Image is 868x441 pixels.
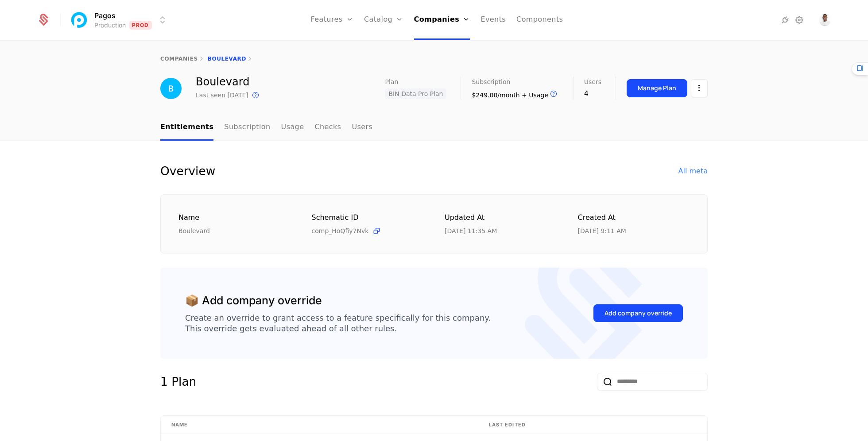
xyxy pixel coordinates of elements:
div: 📦 Add company override [185,292,322,309]
div: 4 [584,88,601,99]
div: Created at [578,212,690,223]
button: Open user button [819,14,831,26]
ul: Choose Sub Page [160,115,372,141]
div: 8/21/25, 11:35 AM [445,226,497,235]
img: Boulevard [160,78,182,99]
div: Boulevard [196,77,261,87]
div: Updated at [445,212,557,223]
div: Schematic ID [312,212,424,223]
img: Pagos [69,9,90,31]
a: Integrations [780,15,790,25]
span: comp_HoQfiy7Nvk [312,226,369,235]
a: Subscription [224,115,270,141]
div: Overview [160,162,215,180]
span: Pagos [94,10,116,21]
div: 3/28/25, 9:11 AM [578,226,626,235]
div: Create an override to grant access to a feature specifically for this company. This override gets... [185,313,491,334]
span: Subscription [472,79,510,85]
button: Select environment [71,10,168,30]
button: Add company override [593,304,683,322]
th: Name [161,416,478,434]
a: Checks [314,115,341,141]
a: Entitlements [160,115,213,141]
div: Add company override [604,309,672,318]
span: + Usage [522,92,548,99]
th: Last edited [478,416,707,434]
div: Manage Plan [638,84,676,92]
nav: Main [160,115,708,141]
div: All meta [678,166,708,176]
div: Production [94,21,126,30]
a: Users [352,115,372,141]
div: Name [178,212,291,223]
div: 1 Plan [160,373,196,391]
div: Boulevard [178,226,291,235]
span: Prod [129,21,152,30]
span: BIN Data Pro Plan [385,88,446,99]
a: Usage [281,115,304,141]
button: Select action [691,79,708,97]
span: Plan [385,79,398,85]
button: Manage Plan [627,79,687,97]
a: companies [160,56,198,62]
a: Settings [794,15,805,25]
img: LJ Durante [819,14,831,26]
span: Users [584,79,601,85]
div: Last seen [DATE] [196,91,248,100]
div: $249.00/month [472,88,558,100]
